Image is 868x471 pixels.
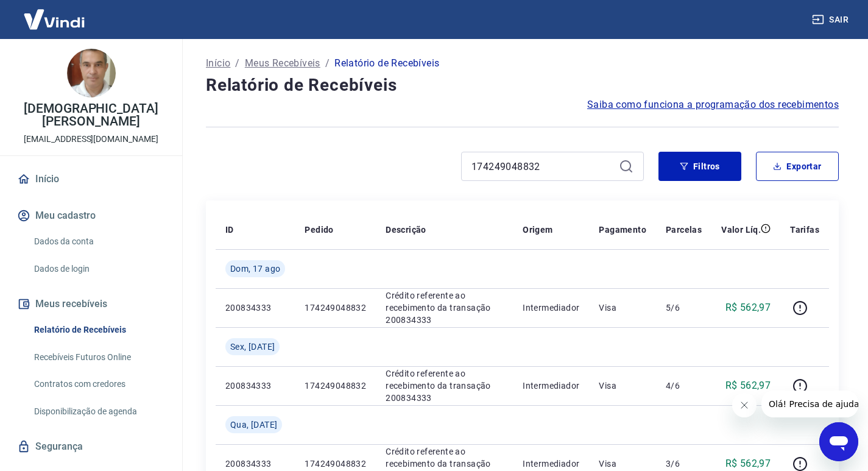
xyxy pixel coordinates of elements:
[29,317,168,342] a: Relatório de Recebíveis
[230,419,277,431] span: Qua, [DATE]
[599,224,646,236] p: Pagamento
[305,458,366,470] p: 174249048832
[756,152,839,181] button: Exportar
[523,302,579,314] p: Intermediador
[305,380,366,392] p: 174249048832
[10,102,172,128] p: [DEMOGRAPHIC_DATA][PERSON_NAME]
[725,456,771,471] p: R$ 562,97
[305,224,333,236] p: Pedido
[810,9,853,31] button: Sair
[658,152,741,181] button: Filtros
[230,263,280,275] span: Dom, 17 ago
[386,289,503,326] p: Crédito referente ao recebimento da transação 200834333
[725,300,771,315] p: R$ 562,97
[235,56,239,71] p: /
[29,229,168,254] a: Dados da conta
[386,367,503,404] p: Crédito referente ao recebimento da transação 200834333
[29,257,168,282] a: Dados de login
[15,202,168,229] button: Meu cadastro
[15,433,168,460] a: Segurança
[206,73,839,97] h4: Relatório de Recebíveis
[334,56,439,71] p: Relatório de Recebíveis
[225,458,285,470] p: 200834333
[523,224,552,236] p: Origem
[15,166,168,193] a: Início
[666,380,702,392] p: 4/6
[666,458,702,470] p: 3/6
[225,224,234,236] p: ID
[599,302,646,314] p: Visa
[523,458,579,470] p: Intermediador
[523,380,579,392] p: Intermediador
[587,97,839,112] a: Saiba como funciona a programação dos recebimentos
[29,345,168,370] a: Recebíveis Futuros Online
[24,133,158,146] p: [EMAIL_ADDRESS][DOMAIN_NAME]
[29,372,168,397] a: Contratos com credores
[819,422,858,461] iframe: Botão para abrir a janela de mensagens
[790,224,819,236] p: Tarifas
[732,393,757,417] iframe: Fechar mensagem
[245,56,320,71] a: Meus Recebíveis
[725,378,771,393] p: R$ 562,97
[721,224,761,236] p: Valor Líq.
[206,56,230,71] a: Início
[386,224,426,236] p: Descrição
[15,1,94,38] img: Vindi
[471,157,614,175] input: Busque pelo número do pedido
[15,291,168,317] button: Meus recebíveis
[325,56,330,71] p: /
[225,380,285,392] p: 200834333
[225,302,285,314] p: 200834333
[599,458,646,470] p: Visa
[67,49,116,97] img: 27c4f556-5e05-4b46-9d20-dfe5444c0040.jpeg
[761,391,858,417] iframe: Mensagem da empresa
[7,9,102,18] span: Olá! Precisa de ajuda?
[230,341,275,353] span: Sex, [DATE]
[305,302,366,314] p: 174249048832
[29,399,168,424] a: Disponibilização de agenda
[666,224,702,236] p: Parcelas
[666,302,702,314] p: 5/6
[599,380,646,392] p: Visa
